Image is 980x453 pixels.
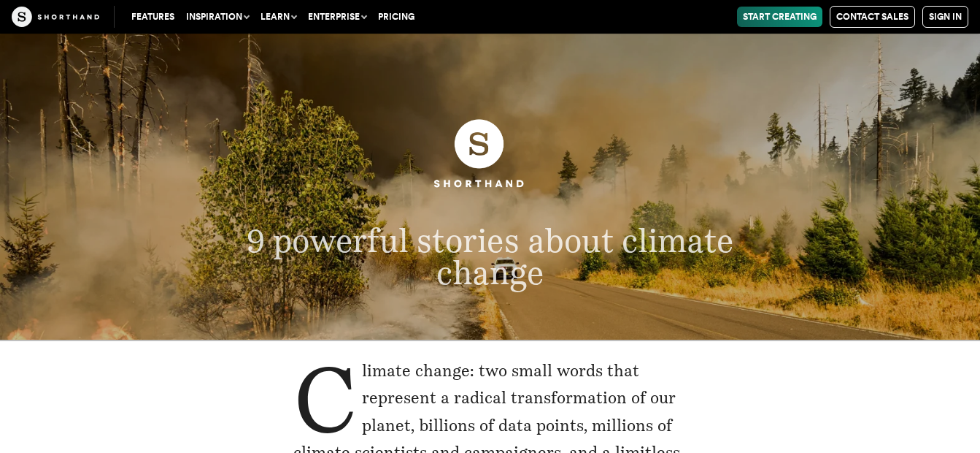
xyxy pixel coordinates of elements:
button: Enterprise [302,7,372,27]
a: Features [126,7,180,27]
button: Learn [255,7,302,27]
button: Inspiration [180,7,255,27]
span: 9 powerful stories about climate change [246,221,733,293]
a: Contact Sales [830,6,915,28]
a: Pricing [372,7,420,27]
a: Sign in [922,6,968,28]
img: The Craft [12,7,99,27]
a: Start Creating [737,7,822,27]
